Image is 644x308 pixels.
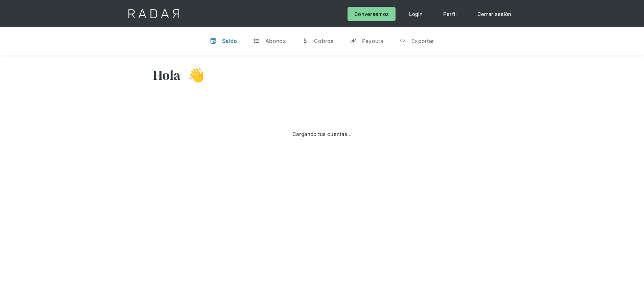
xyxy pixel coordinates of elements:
[350,38,357,44] div: y
[362,38,383,44] div: Payouts
[314,38,334,44] div: Cobros
[153,67,181,84] h3: Hola
[302,38,309,44] div: w
[402,7,430,21] a: Login
[471,7,518,21] a: Cerrar sesión
[222,38,237,44] div: Saldo
[436,7,464,21] a: Perfil
[181,67,205,84] h3: 👋
[265,38,286,44] div: Abonos
[399,38,406,44] div: n
[411,38,434,44] div: Exportar
[253,38,260,44] div: t
[210,38,217,44] div: v
[348,7,396,21] a: Conversemos
[292,129,352,139] div: Cargando tus cuentas...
